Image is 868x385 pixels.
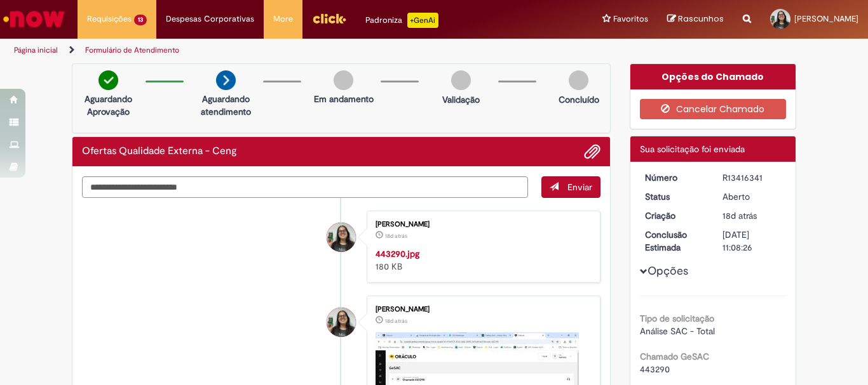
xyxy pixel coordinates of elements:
textarea: Digite sua mensagem aqui... [82,176,528,198]
div: Fernanda Hamada Pereira [327,223,356,252]
div: 180 KB [376,247,587,273]
span: Rascunhos [678,13,724,25]
span: Enviar [567,181,592,193]
div: [DATE] 11:08:26 [722,228,782,254]
span: Sua solicitação foi enviada [640,143,745,155]
time: 14/08/2025 09:08:11 [385,232,407,240]
dt: Criação [635,209,714,222]
button: Adicionar anexos [584,143,600,160]
span: Requisições [87,13,132,25]
dt: Conclusão Estimada [635,228,714,254]
div: Padroniza [365,13,438,28]
p: Aguardando atendimento [195,93,257,118]
span: 18d atrás [722,210,757,221]
p: Aguardando Aprovação [78,93,139,118]
a: Formulário de Atendimento [85,45,179,55]
img: check-circle-green.png [98,70,118,90]
div: 14/08/2025 09:08:23 [722,209,782,222]
img: arrow-next.png [216,70,236,90]
button: Enviar [541,176,600,198]
b: Tipo de solicitação [640,313,714,324]
time: 14/08/2025 09:07:56 [385,317,407,325]
div: [PERSON_NAME] [376,306,587,313]
time: 14/08/2025 09:08:23 [722,210,757,221]
p: Em andamento [314,93,374,105]
b: Chamado GeSAC [640,351,709,362]
p: +GenAi [407,13,438,28]
span: Despesas Corporativas [166,13,254,25]
p: Concluído [559,93,599,106]
img: img-circle-grey.png [334,70,353,90]
p: Validação [442,93,480,106]
span: [PERSON_NAME] [794,13,858,24]
dt: Status [635,190,714,203]
span: 443290 [640,363,670,375]
span: More [273,13,293,25]
span: Favoritos [613,13,648,25]
div: R13416341 [722,171,782,184]
a: 443290.jpg [376,248,419,259]
img: click_logo_yellow_360x200.png [312,9,346,28]
h2: Ofertas Qualidade Externa - Ceng Histórico de tíquete [82,146,237,157]
div: Fernanda Hamada Pereira [327,308,356,337]
div: [PERSON_NAME] [376,221,587,228]
button: Cancelar Chamado [640,99,787,119]
div: Opções do Chamado [630,64,796,89]
span: Análise SAC - Total [640,325,715,337]
img: ServiceNow [1,6,67,32]
a: Página inicial [14,45,58,55]
dt: Número [635,171,714,184]
span: 13 [134,15,147,25]
img: img-circle-grey.png [569,70,588,90]
div: Aberto [722,190,782,203]
img: img-circle-grey.png [451,70,471,90]
span: 18d atrás [385,232,407,240]
span: 18d atrás [385,317,407,325]
a: Rascunhos [667,13,724,25]
ul: Trilhas de página [10,39,569,62]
